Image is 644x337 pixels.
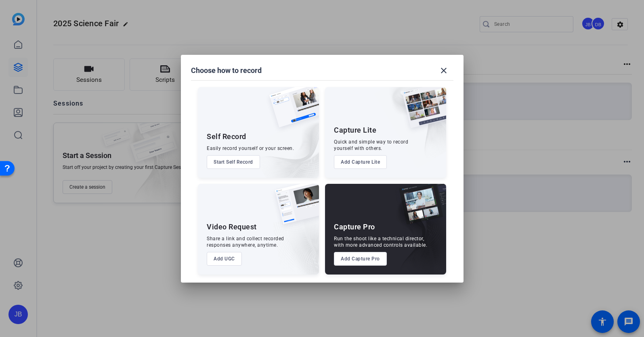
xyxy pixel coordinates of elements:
[269,184,319,233] img: ugc-content.png
[207,235,284,248] div: Share a link and collect recorded responses anywhere, anytime.
[249,104,319,178] img: embarkstudio-self-record.png
[334,139,408,152] div: Quick and simple way to record yourself with others.
[334,235,427,248] div: Run the shoot like a technical director, with more advanced controls available.
[334,222,375,232] div: Capture Pro
[386,194,446,275] img: embarkstudio-capture-pro.png
[374,87,446,168] img: embarkstudio-capture-lite.png
[207,222,257,232] div: Video Request
[334,125,376,135] div: Capture Lite
[207,132,246,141] div: Self Record
[393,184,446,233] img: capture-pro.png
[207,155,260,169] button: Start Self Record
[207,145,294,152] div: Easily record yourself or your screen.
[272,209,319,275] img: embarkstudio-ugc-content.png
[334,155,387,169] button: Add Capture Lite
[263,87,319,135] img: self-record.png
[191,66,262,75] h1: Choose how to record
[439,66,449,75] mat-icon: close
[207,252,242,266] button: Add UGC
[396,87,446,136] img: capture-lite.png
[334,252,387,266] button: Add Capture Pro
